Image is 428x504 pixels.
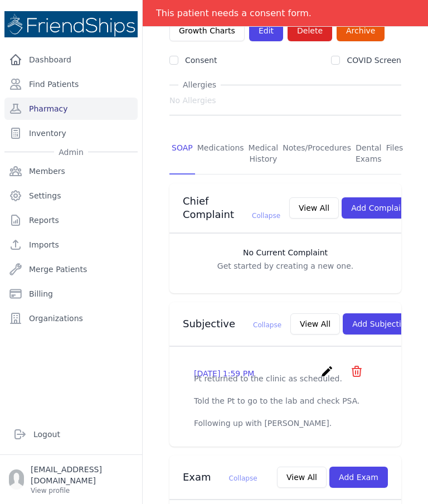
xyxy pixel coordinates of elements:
[4,98,138,120] a: Pharmacy
[4,122,138,144] a: Inventory
[342,197,418,219] button: Add Complaint
[31,464,133,486] p: [EMAIL_ADDRESS][DOMAIN_NAME]
[229,474,257,482] span: Collapse
[249,20,283,41] a: Edit
[4,11,138,37] img: Medical Missions EMR
[54,147,88,158] span: Admin
[288,20,332,41] button: Delete
[4,160,138,182] a: Members
[4,73,138,95] a: Find Patients
[185,56,217,65] label: Consent
[4,307,138,329] a: Organizations
[4,185,138,207] a: Settings
[343,313,420,335] button: Add Subjective
[194,368,254,379] p: [DATE] 1:59 PM
[4,234,138,256] a: Imports
[169,133,195,175] a: SOAP
[169,95,216,106] span: No Allergies
[320,370,337,380] a: create
[178,79,221,90] span: Allergies
[277,467,327,488] button: View All
[31,486,133,495] p: View profile
[195,133,246,175] a: Medications
[183,195,280,221] h3: Chief Complaint
[9,464,133,495] a: [EMAIL_ADDRESS][DOMAIN_NAME] View profile
[9,423,133,445] a: Logout
[169,133,401,175] nav: Tabs
[169,20,245,41] a: Growth Charts
[181,247,390,258] h3: No Current Complaint
[329,467,388,488] button: Add Exam
[347,56,401,65] label: COVID Screen
[253,321,281,329] span: Collapse
[183,317,281,331] h3: Subjective
[194,373,377,429] p: Pt returned to the clinic as scheduled. Told the Pt to go to the lab and check PSA. Following up ...
[290,313,340,335] button: View All
[181,260,390,272] p: Get started by creating a new one.
[384,133,406,175] a: Files
[4,258,138,280] a: Merge Patients
[289,197,339,219] button: View All
[183,471,257,484] h3: Exam
[4,283,138,305] a: Billing
[4,49,138,71] a: Dashboard
[4,209,138,231] a: Reports
[252,212,280,220] span: Collapse
[320,365,334,378] i: create
[337,20,385,41] a: Archive
[246,133,281,175] a: Medical History
[353,133,384,175] a: Dental Exams
[280,133,353,175] a: Notes/Procedures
